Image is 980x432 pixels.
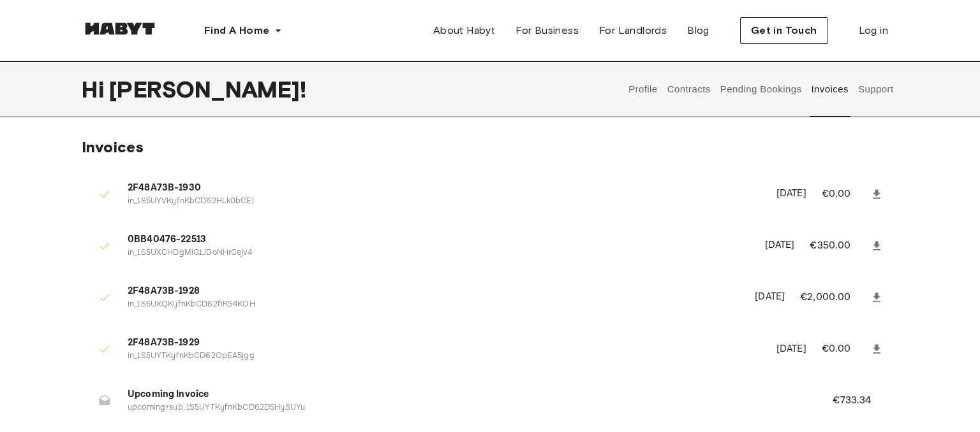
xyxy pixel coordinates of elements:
[423,18,505,43] a: About Habyt
[718,61,803,117] button: Pending Bookings
[751,23,817,38] span: Get in Touch
[128,299,739,311] p: in_1S5UXQKyfnKbCD62fiRS4KOH
[856,61,895,117] button: Support
[194,18,292,43] button: Find A Home
[599,23,667,38] span: For Landlords
[82,22,158,35] img: Habyt
[82,76,109,103] span: Hi
[755,290,785,305] p: [DATE]
[765,238,795,253] p: [DATE]
[128,233,750,247] span: 0BB40476-22513
[128,247,750,259] p: in_1S5UXCHDgMiG1JDoNHrCejv4
[589,18,677,43] a: For Landlords
[849,18,898,43] a: Log in
[740,17,828,44] button: Get in Touch
[776,342,806,357] p: [DATE]
[800,290,868,305] p: €2,000.00
[109,76,306,103] span: [PERSON_NAME] !
[128,387,802,402] span: Upcoming Invoice
[128,350,761,363] p: in_1S5UYTKyfnKbCD62OpEA5jgg
[128,336,761,350] span: 2F48A73B-1929
[624,61,898,117] div: user profile tabs
[833,393,888,408] p: €733.34
[204,23,269,38] span: Find A Home
[810,61,850,117] button: Invoices
[82,138,144,156] span: Invoices
[859,23,888,38] span: Log in
[505,18,589,43] a: For Business
[433,23,495,38] span: About Habyt
[665,61,712,117] button: Contracts
[687,23,709,38] span: Blog
[822,187,868,202] p: €0.00
[128,284,739,299] span: 2F48A73B-1928
[776,187,806,201] p: [DATE]
[128,196,761,208] p: in_1S5UYVKyfnKbCD62HLk0bCEI
[128,402,802,414] p: upcoming+sub_1S5UYTKyfnKbCD62D5HySUYu
[822,342,868,357] p: €0.00
[810,238,868,254] p: €350.00
[516,23,579,38] span: For Business
[677,18,720,43] a: Blog
[627,61,660,117] button: Profile
[128,181,761,196] span: 2F48A73B-1930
